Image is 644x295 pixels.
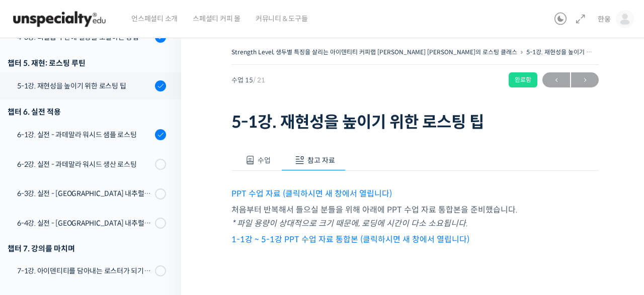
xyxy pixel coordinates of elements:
span: 한웅 [598,15,611,24]
span: 수업 [258,156,271,165]
p: 처음부터 반복해서 들으실 분들을 위해 아래에 PPT 수업 자료 통합본을 준비했습니다. [231,203,599,230]
div: 챕터 5. 재현: 로스팅 루틴 [8,56,166,70]
span: → [571,73,599,87]
div: 6-4강. 실전 - [GEOGRAPHIC_DATA] 내추럴 생산 로스팅 [17,218,152,229]
em: * 파일 용량이 상대적으로 크기 때문에, 로딩에 시간이 다소 소요됩니다. [231,218,468,229]
div: 완료함 [509,72,537,87]
div: 7-1강. 아이덴티티를 담아내는 로스터가 되기 위해 [17,265,152,276]
span: 홈 [32,227,38,235]
a: 1-1강 ~ 5-1강 PPT 수업 자료 통합본 (클릭하시면 새 창에서 열립니다) [231,234,469,245]
span: / 21 [253,76,265,84]
span: 수업 15 [231,77,265,83]
div: 챕터 6. 실전 적용 [8,105,166,119]
a: 대화 [66,212,130,237]
div: 6-1강. 실전 - 과테말라 워시드 샘플 로스팅 [17,129,152,140]
div: 6-2강. 실전 - 과테말라 워시드 생산 로스팅 [17,159,152,170]
span: 대화 [92,227,104,235]
span: 설정 [155,227,168,235]
a: Strength Level, 생두별 특징을 살리는 아이덴티티 커피랩 [PERSON_NAME] [PERSON_NAME]의 로스팅 클래스 [231,48,517,56]
div: 6-3강. 실전 - [GEOGRAPHIC_DATA] 내추럴 샘플 로스팅 [17,188,152,199]
h1: 5-1강. 재현성을 높이기 위한 로스팅 팁 [231,113,599,132]
div: 5-1강. 재현성을 높이기 위한 로스팅 팁 [17,80,152,91]
div: 챕터 7. 강의를 마치며 [8,242,166,255]
a: ←이전 [542,72,570,87]
a: 홈 [3,212,66,237]
a: PPT 수업 자료 (클릭하시면 새 창에서 열립니다) [231,188,392,199]
a: 다음→ [571,72,599,87]
a: 설정 [130,212,193,237]
span: ← [542,73,570,87]
span: 참고 자료 [307,156,335,165]
a: 5-1강. 재현성을 높이기 위한 로스팅 팁 [526,48,622,56]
